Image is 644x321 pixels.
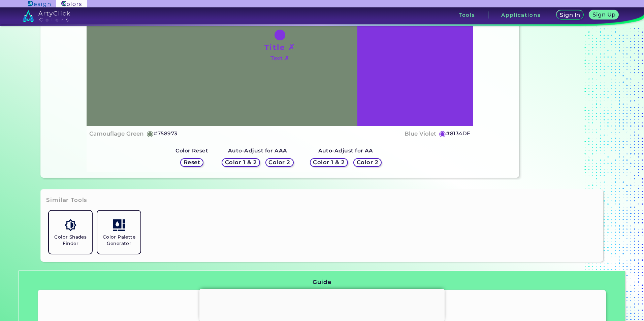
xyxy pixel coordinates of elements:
[313,278,331,286] h3: Guide
[113,219,125,231] img: icon_col_pal_col.svg
[154,129,177,138] h5: #758973
[225,159,257,165] h5: Color 1 & 2
[28,1,51,7] img: ArtyClick Design logo
[46,196,87,204] h3: Similar Tools
[556,10,584,20] a: Sign In
[228,147,287,154] strong: Auto-Adjust for AAA
[459,12,475,17] h3: Tools
[357,159,378,165] h5: Color 2
[95,208,143,256] a: Color Palette Generator
[313,159,345,165] h5: Color 1 & 2
[147,130,154,138] h5: ◉
[270,53,289,63] h4: Text ✗
[175,147,208,154] strong: Color Reset
[52,234,89,247] h5: Color Shades Finder
[560,12,580,17] h5: Sign In
[23,10,70,22] img: logo_artyclick_colors_white.svg
[89,129,144,139] h4: Camouflage Green
[184,159,200,165] h5: Reset
[100,234,138,247] h5: Color Palette Generator
[264,42,295,52] h1: Title ✗
[501,12,541,17] h3: Applications
[65,219,76,231] img: icon_color_shades.svg
[318,147,373,154] strong: Auto-Adjust for AA
[589,10,619,20] a: Sign Up
[135,302,509,311] h2: ArtyClick "Contrast Color Finder"
[592,12,615,17] h5: Sign Up
[439,130,446,138] h5: ◉
[199,289,445,319] iframe: Advertisement
[405,129,436,139] h4: Blue Violet
[46,208,95,256] a: Color Shades Finder
[268,159,290,165] h5: Color 2
[446,129,470,138] h5: #8134DF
